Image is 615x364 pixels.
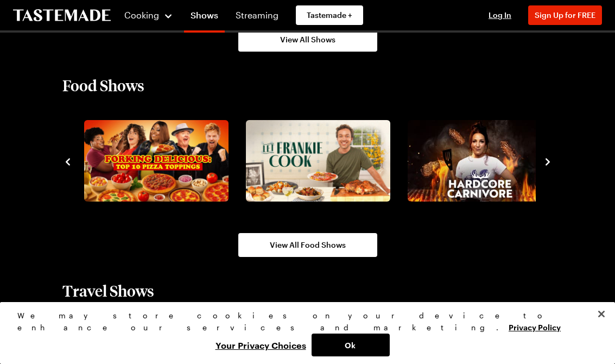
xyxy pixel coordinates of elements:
img: Forking Delicious: Top 10 Pizza Toppings [84,120,229,202]
a: Tastemade + [296,5,363,25]
button: Sign Up for FREE [528,5,602,25]
h2: Food Shows [62,76,144,95]
div: 4 / 10 [403,117,565,205]
div: 2 / 10 [80,117,242,205]
img: Hardcore Carnivore [408,120,552,202]
a: To Tastemade Home Page [13,9,111,22]
a: Let Frankie Cook [244,120,388,202]
button: Ok [312,334,390,356]
div: 3 / 10 [242,117,403,205]
button: navigate to previous item [62,154,73,167]
span: View All Food Shows [270,240,346,250]
button: Cooking [124,2,173,28]
span: Cooking [124,10,159,20]
div: We may store cookies on your device to enhance our services and marketing. [17,310,588,334]
button: Your Privacy Choices [210,334,312,356]
a: Hardcore Carnivore [405,120,550,202]
h2: Travel Shows [62,281,154,300]
button: Close [589,302,613,326]
a: Forking Delicious: Top 10 Pizza Toppings [82,120,226,202]
span: Log In [489,10,511,20]
div: Privacy [17,310,588,356]
button: Log In [478,10,522,21]
a: View All Shows [238,28,377,52]
a: More information about your privacy, opens in a new tab [509,322,561,332]
img: Let Frankie Cook [246,120,390,202]
span: Tastemade + [307,10,352,21]
span: View All Shows [280,34,335,45]
span: Sign Up for FREE [535,10,595,20]
a: Shows [184,2,225,33]
a: View All Food Shows [238,233,377,257]
button: navigate to next item [542,154,553,167]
